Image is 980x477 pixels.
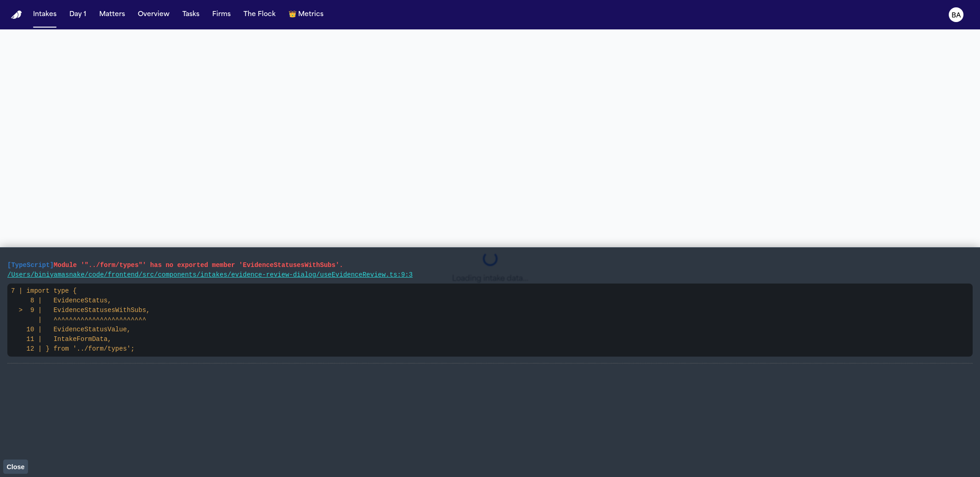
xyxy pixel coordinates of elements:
[209,6,234,23] button: Firms
[29,6,60,23] button: Intakes
[240,6,279,23] button: The Flock
[11,11,22,19] a: Home
[298,10,323,19] span: Metrics
[952,12,961,19] text: BA
[11,11,22,19] img: Finch Logo
[285,6,327,23] button: crownMetrics
[96,6,129,23] button: Matters
[179,6,203,23] button: Tasks
[134,6,173,23] button: Overview
[66,6,90,23] button: Day 1
[289,10,296,19] span: crown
